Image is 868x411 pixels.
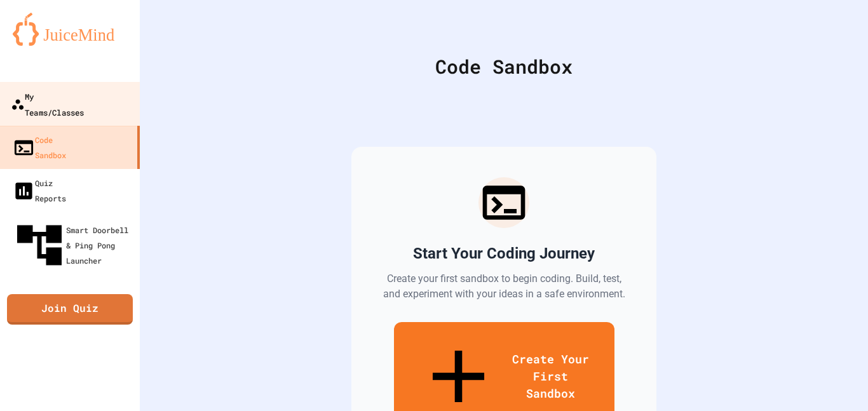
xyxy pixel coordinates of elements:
h2: Start Your Coding Journey [413,243,595,264]
div: Smart Doorbell & Ping Pong Launcher [13,219,135,272]
div: Code Sandbox [172,52,836,81]
div: Code Sandbox [13,132,66,163]
div: My Teams/Classes [11,88,84,119]
a: Join Quiz [7,294,133,325]
p: Create your first sandbox to begin coding. Build, test, and experiment with your ideas in a safe ... [382,271,626,302]
img: logo-orange.svg [13,13,127,46]
div: Quiz Reports [13,175,66,206]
